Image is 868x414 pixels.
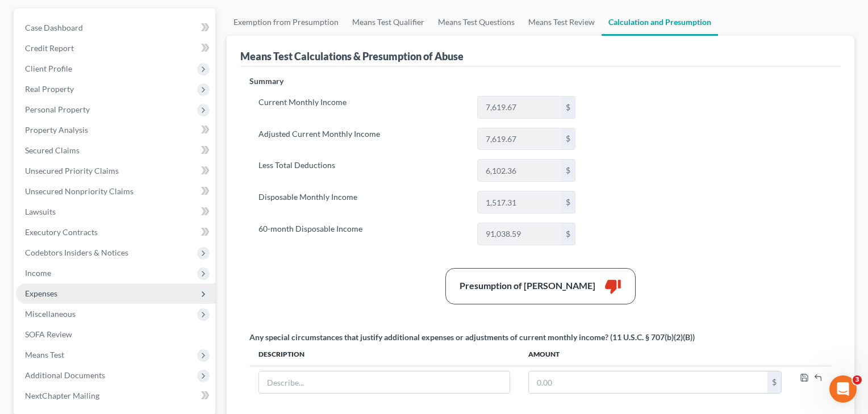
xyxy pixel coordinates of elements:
span: Additional Documents [25,370,105,380]
span: SOFA Review [25,329,72,339]
a: Means Test Questions [431,9,521,36]
span: Case Dashboard [25,23,83,32]
span: Means Test [25,350,64,359]
span: Lawsuits [25,207,56,216]
span: Unsecured Nonpriority Claims [25,186,133,196]
a: Property Analysis [16,120,215,140]
span: Credit Report [25,43,74,53]
input: 0.00 [529,371,767,393]
label: Disposable Monthly Income [253,191,471,214]
div: $ [561,97,575,118]
a: Secured Claims [16,140,215,161]
div: Means Test Calculations & Presumption of Abuse [240,49,464,63]
label: Adjusted Current Monthly Income [253,128,471,150]
a: Means Test Review [521,9,602,36]
span: Codebtors Insiders & Notices [25,248,128,257]
label: Current Monthly Income [253,96,471,119]
div: $ [561,223,575,245]
span: Miscellaneous [25,309,76,319]
a: Case Dashboard [16,18,215,38]
input: Describe... [259,371,510,393]
th: Description [249,343,519,366]
label: 60-month Disposable Income [253,223,471,245]
input: 0.00 [478,191,561,213]
input: 0.00 [478,223,561,245]
span: Executory Contracts [25,227,98,237]
input: 0.00 [478,128,561,150]
div: $ [561,128,575,150]
div: $ [767,371,781,393]
span: Real Property [25,84,74,94]
a: Means Test Qualifier [345,9,431,36]
iframe: Intercom live chat [829,375,857,403]
span: 3 [853,375,862,384]
a: Lawsuits [16,202,215,222]
input: 0.00 [478,97,561,118]
a: Unsecured Priority Claims [16,161,215,181]
a: Exemption from Presumption [227,9,345,36]
p: Summary [249,76,585,87]
div: Presumption of [PERSON_NAME] [460,279,595,292]
a: SOFA Review [16,324,215,345]
span: NextChapter Mailing [25,391,99,400]
a: Executory Contracts [16,222,215,242]
a: Unsecured Nonpriority Claims [16,181,215,202]
span: Personal Property [25,104,90,114]
div: $ [561,191,575,213]
span: Income [25,268,51,278]
span: Secured Claims [25,145,80,155]
span: Property Analysis [25,125,88,135]
a: Credit Report [16,38,215,58]
input: 0.00 [478,160,561,181]
span: Client Profile [25,64,72,73]
a: NextChapter Mailing [16,386,215,406]
div: Any special circumstances that justify additional expenses or adjustments of current monthly inco... [249,332,695,343]
label: Less Total Deductions [253,159,471,182]
i: thumb_down [604,278,621,295]
a: Calculation and Presumption [602,9,718,36]
div: $ [561,160,575,181]
th: Amount [519,343,791,366]
span: Unsecured Priority Claims [25,166,119,175]
span: Expenses [25,288,57,298]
